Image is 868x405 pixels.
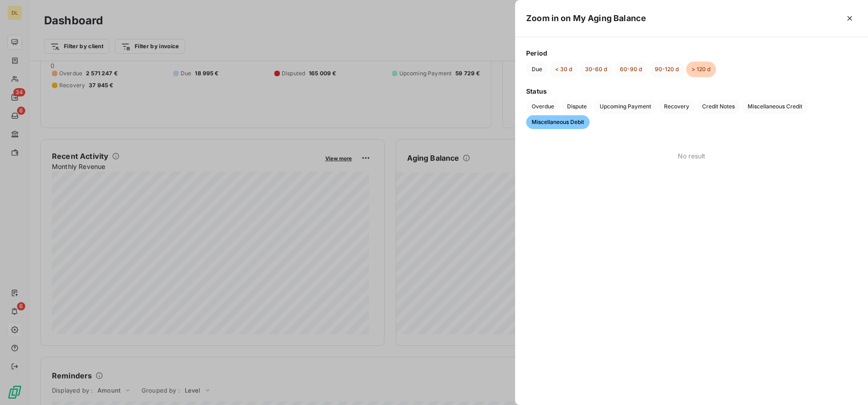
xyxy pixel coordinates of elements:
button: > 120 d [686,62,716,77]
button: 60-90 d [614,62,647,77]
button: 30-60 d [579,62,613,77]
button: Dispute [562,100,592,113]
button: Overdue [526,100,560,113]
span: Period [526,48,857,58]
button: Upcoming Payment [594,100,657,113]
button: < 30 d [550,62,578,77]
iframe: Intercom live chat [837,374,859,396]
span: No result [678,151,705,161]
span: Status [526,86,857,96]
button: Miscellaneous Credit [742,100,808,113]
h5: Zoom in on My Aging Balance [526,12,646,25]
button: Credit Notes [697,100,740,113]
button: 90-120 d [649,62,684,77]
button: Recovery [658,100,695,113]
button: Due [526,62,548,77]
button: Miscellaneous Debit [526,115,590,129]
